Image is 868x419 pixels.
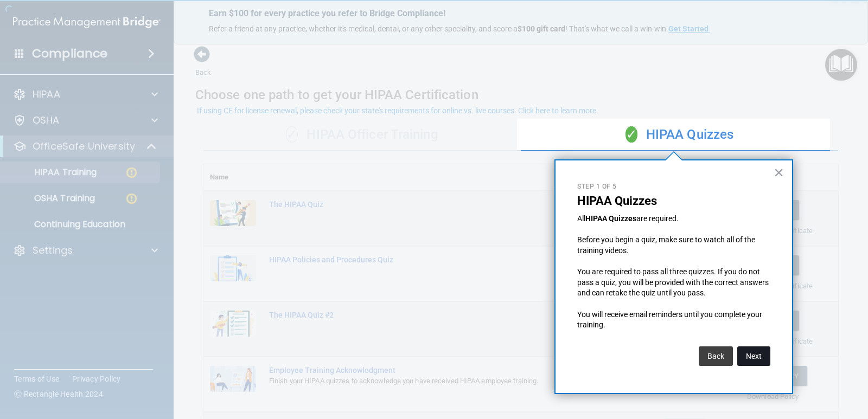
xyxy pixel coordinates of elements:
[577,194,770,208] p: HIPAA Quizzes
[577,235,770,256] p: Before you begin a quiz, make sure to watch all of the training videos.
[699,346,733,366] button: Back
[521,119,838,151] div: HIPAA Quizzes
[737,346,770,366] button: Next
[585,214,636,223] strong: HIPAA Quizzes
[636,214,679,223] span: are required.
[626,126,637,143] span: ✓
[774,164,784,181] button: Close
[577,267,770,299] p: You are required to pass all three quizzes. If you do not pass a quiz, you will be provided with ...
[577,214,585,223] span: All
[577,182,770,191] p: Step 1 of 5
[577,310,770,331] p: You will receive email reminders until you complete your training.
